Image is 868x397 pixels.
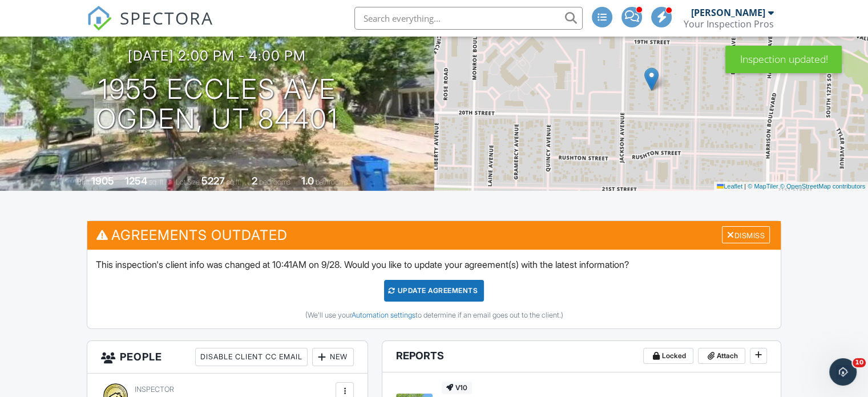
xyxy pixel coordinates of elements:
span: bathrooms [316,178,348,186]
h1: 1955 Eccles Ave Ogden, UT 84401 [96,74,338,135]
span: Lot Size [176,178,200,186]
a: SPECTORA [87,15,213,39]
div: 1.0 [301,175,314,187]
span: Inspector [135,385,174,394]
span: 10 [853,358,866,367]
div: (We'll use your to determine if an email goes out to the client.) [96,311,772,320]
span: | [744,183,746,190]
span: Built [77,178,90,186]
img: Marker [644,67,659,91]
div: 5227 [201,175,225,187]
a: Leaflet [717,183,742,190]
div: Your Inspection Pros [684,18,774,30]
span: sq.ft. [227,178,241,186]
img: The Best Home Inspection Software - Spectora [87,6,112,31]
a: Automation settings [351,311,415,319]
span: sq. ft. [149,178,165,186]
span: SPECTORA [120,6,213,30]
a: © OpenStreetMap contributors [780,183,865,190]
span: bedrooms [259,178,290,186]
div: This inspection's client info was changed at 10:41AM on 9/28. Would you like to update your agree... [87,250,781,328]
div: 1254 [125,175,147,187]
h3: Agreements Outdated [87,221,781,249]
div: Dismiss [722,226,770,244]
div: [PERSON_NAME] [691,7,765,18]
iframe: Intercom live chat [829,358,857,386]
h3: People [87,341,368,374]
div: New [312,348,354,366]
div: Update Agreements [384,280,484,302]
h3: [DATE] 2:00 pm - 4:00 pm [128,48,306,63]
div: Disable Client CC Email [195,348,308,366]
a: © MapTiler [748,183,778,190]
div: Inspection updated! [725,46,842,73]
input: Search everything... [354,7,583,30]
div: 2 [252,175,257,187]
div: 1905 [91,175,114,187]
